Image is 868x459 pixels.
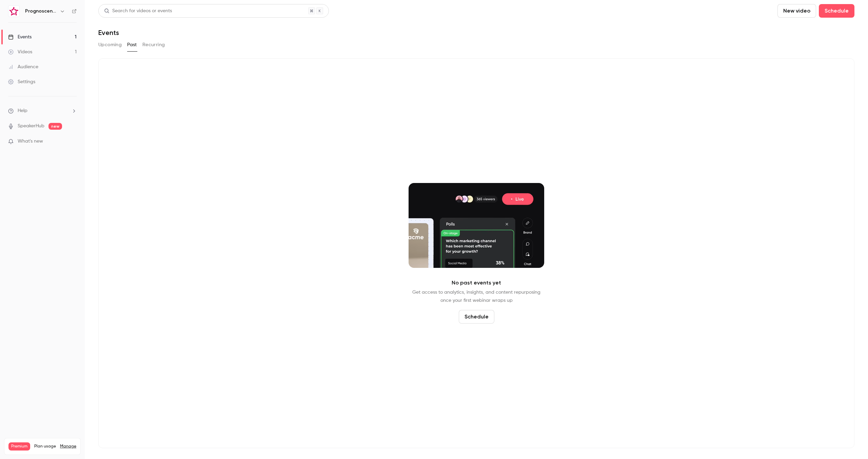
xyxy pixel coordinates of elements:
[18,18,75,23] div: Domain: [DOMAIN_NAME]
[18,138,43,145] span: What's new
[18,107,27,114] span: Help
[67,39,73,45] img: tab_keywords_by_traffic_grey.svg
[11,18,16,23] img: website_grey.svg
[127,39,137,50] button: Past
[98,39,122,50] button: Upcoming
[25,8,57,15] h6: Prognoscentret | Powered by Hubexo
[68,139,77,145] iframe: Noticeable Trigger
[452,279,501,287] p: No past events yet
[459,310,494,324] button: Schedule
[26,40,61,44] div: Domain Overview
[8,34,32,40] div: Events
[104,7,172,15] div: Search for videos or events
[18,39,24,45] img: tab_domain_overview_orange.svg
[18,123,44,130] a: SpeakerHub
[34,444,56,449] span: Plan usage
[412,288,540,305] p: Get access to analytics, insights, and content repurposing once your first webinar wraps up
[75,40,114,44] div: Keywords by Traffic
[11,11,16,16] img: logo_orange.svg
[8,49,32,55] div: Videos
[98,29,119,37] h1: Events
[142,39,165,50] button: Recurring
[60,444,76,449] a: Manage
[48,123,62,130] span: new
[8,107,77,114] li: help-dropdown-opener
[8,442,30,451] span: Premium
[8,78,35,85] div: Settings
[8,63,38,70] div: Audience
[819,4,854,18] button: Schedule
[19,11,33,16] div: v 4.0.25
[777,4,816,18] button: New video
[8,6,19,17] img: Prognoscentret | Powered by Hubexo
